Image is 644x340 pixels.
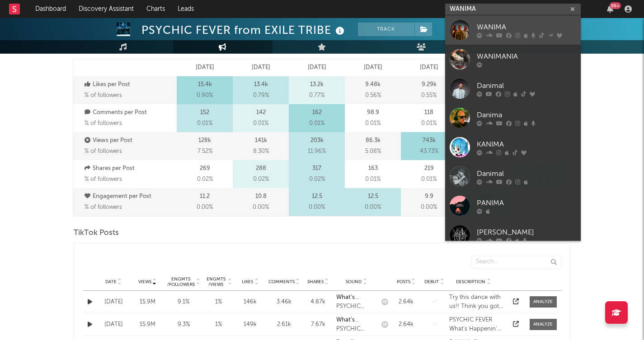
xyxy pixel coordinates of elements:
div: [DATE] [99,320,128,329]
span: 0.01 % [309,118,324,129]
span: 0.02 % [253,174,269,185]
p: 86.3k [366,135,381,146]
div: 146k [237,298,264,307]
div: KANIMA [477,139,576,150]
span: % of followers [85,176,122,182]
p: 9.48k [365,79,381,90]
div: Engmts / Views [205,276,227,287]
p: 152 [200,107,209,118]
span: 0.01 % [197,118,212,129]
p: 162 [312,107,322,118]
span: Sound [346,279,362,285]
button: 99+ [607,5,613,13]
span: 0.01 % [421,118,437,129]
div: Try this dance with us!! Think you got it?🤔 #dance #hiphop #rnb #fyp #NewMusic #JPTHEWAVY @JP THE... [449,293,505,311]
span: Comments [268,279,295,285]
span: % of followers [85,92,122,98]
p: 118 [424,107,433,118]
span: % of followers [85,148,122,154]
div: PSYCHIC FEVER What's Happenin' (Prod. JP THE WAVY) [DATE] Release Now Available🎙️ [URL][DOMAIN_NA... [449,316,505,333]
div: 15.9M [133,298,162,307]
p: 9.29k [422,79,437,90]
p: 13.4k [254,79,268,90]
p: 317 [312,163,321,174]
strong: What's Happenin’ [336,317,364,332]
span: 0.00 % [421,202,437,213]
span: 0.01 % [365,118,381,129]
span: 0.77 % [309,90,324,101]
span: % of followers [85,204,122,210]
div: WANIMANIA [477,51,576,62]
span: 7.52 % [197,146,212,157]
span: 0.55 % [421,90,437,101]
a: WANIMA [445,15,581,45]
p: 12.5 [312,191,322,202]
span: 0.01 % [421,174,437,185]
div: 9.1 % [167,298,201,307]
div: 149k [237,320,264,329]
span: 0.00 % [309,202,325,213]
span: 0.00 % [197,202,213,213]
span: 0.02 % [197,174,213,185]
p: 141k [255,135,267,146]
p: 288 [256,163,266,174]
p: 10.8 [255,191,267,202]
span: 0.00 % [365,202,381,213]
span: 43.73 % [420,146,438,157]
a: What's Happenin’PSYCHIC FEVER [336,316,377,333]
p: [DATE] [364,62,382,73]
a: Danima [445,103,581,133]
div: PSYCHIC FEVER from EXILE TRIBE [141,23,347,37]
span: Views [138,279,151,285]
p: 15.4k [198,79,212,90]
div: Danima [477,110,576,120]
span: 0.00 % [253,202,269,213]
div: PSYCHIC FEVER [336,325,377,334]
input: Search... [471,256,561,268]
p: 743k [423,135,436,146]
p: 163 [368,163,378,174]
p: 9.9 [425,191,433,202]
div: 15.9M [133,320,162,329]
div: PSYCHIC FEVER [336,302,377,311]
p: Engagement per Post [85,191,175,202]
span: Debut [424,279,439,285]
div: Danimal [477,80,576,91]
div: 7.67k [305,320,332,329]
div: 2.61k [268,320,300,329]
span: 0.56 % [365,90,381,101]
p: Comments per Post [85,107,175,118]
div: Engmts / Followers [167,276,195,287]
p: 142 [256,107,266,118]
span: % of followers [85,120,122,126]
p: [DATE] [420,62,438,73]
p: 203k [310,135,324,146]
p: 269 [200,163,210,174]
div: WANIMA [477,22,576,32]
span: Date [105,279,117,285]
a: PANIMA [445,191,581,221]
p: Likes per Post [85,79,175,90]
span: 11.96 % [308,146,326,157]
p: Views per Post [85,135,175,146]
p: [DATE] [196,62,214,73]
a: KANIMA [445,133,581,162]
div: 2.64k [393,320,420,329]
span: 0.02 % [309,174,325,185]
a: Danimal [445,162,581,191]
span: Likes [242,279,253,285]
span: Posts [397,279,410,285]
p: 128k [198,135,211,146]
div: 9.3 % [167,320,201,329]
span: 0.79 % [253,90,269,101]
span: TikTok Posts [74,228,119,239]
span: 8.30 % [253,146,269,157]
div: 2.64k [393,298,420,307]
p: 12.5 [368,191,378,202]
div: 1 % [205,298,232,307]
a: What's Happenin’PSYCHIC FEVER [336,293,377,311]
div: 1 % [205,320,232,329]
div: 99 + [610,2,621,9]
a: [PERSON_NAME] [445,221,581,250]
p: 11.2 [200,191,210,202]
